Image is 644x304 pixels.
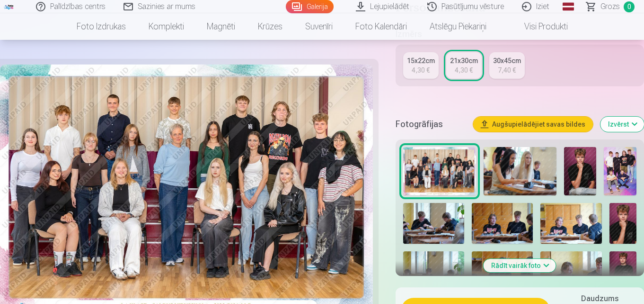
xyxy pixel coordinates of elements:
button: Rādīt vairāk foto [484,259,556,272]
a: Foto kalendāri [344,13,418,40]
a: Atslēgu piekariņi [418,13,498,40]
h5: Fotogrāfijas [396,118,466,131]
a: 30x45cm7,40 € [489,52,525,79]
div: 4,30 € [412,65,430,75]
a: 15x22cm4,30 € [403,52,439,79]
div: 21x30cm [450,56,478,65]
a: Suvenīri [294,13,344,40]
a: 21x30cm4,30 € [446,52,482,79]
span: 0 [624,1,635,12]
div: 30x45cm [493,56,521,65]
a: Visi produkti [498,13,579,40]
a: Komplekti [137,13,195,40]
a: Foto izdrukas [65,13,137,40]
button: Augšupielādējiet savas bildes [473,117,593,132]
button: Izvērst [600,117,644,132]
a: Magnēti [195,13,247,40]
div: 15x22cm [407,56,435,65]
a: Krūzes [247,13,294,40]
img: /fa1 [4,4,14,9]
div: 7,40 € [498,65,516,75]
span: Grozs [600,1,620,12]
div: 4,30 € [455,65,473,75]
